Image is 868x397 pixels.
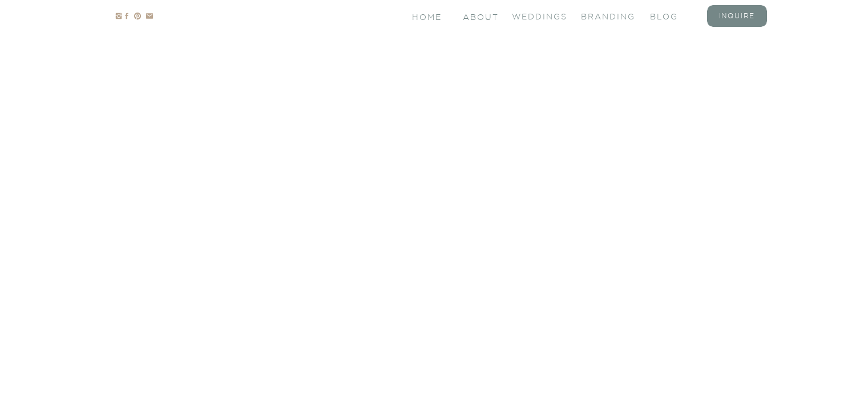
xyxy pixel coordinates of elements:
a: inquire [714,11,760,21]
a: About [463,11,497,21]
a: branding [581,11,627,21]
a: Weddings [512,11,558,21]
a: blog [650,11,696,21]
a: Home [412,11,443,21]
